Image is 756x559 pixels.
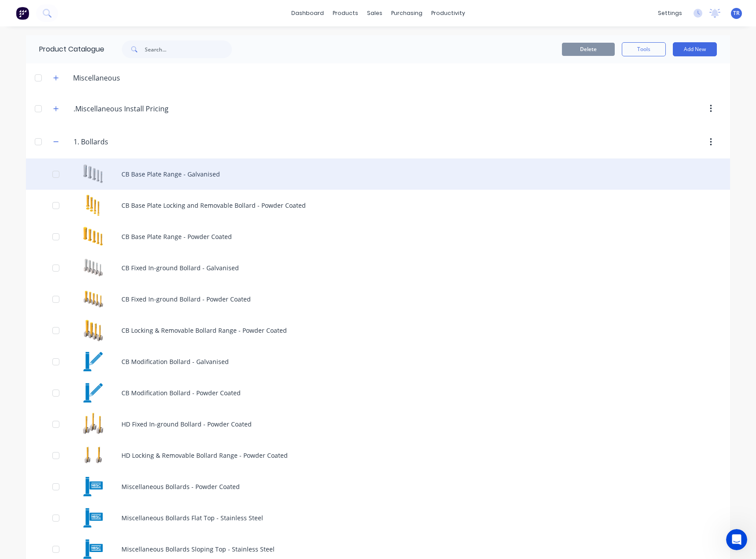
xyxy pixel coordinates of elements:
[726,529,747,550] iframe: To enrich screen reader interactions, please activate Accessibility in Grammarly extension settings
[26,283,730,315] div: CB Fixed In-ground Bollard - Powder CoatedCB Fixed In-ground Bollard - Powder Coated
[73,103,178,114] input: Enter category name
[26,471,730,502] div: Miscellaneous Bollards - Powder CoatedMiscellaneous Bollards - Powder Coated
[6,4,22,20] button: go back
[387,7,427,20] div: purchasing
[733,9,740,17] span: TR
[26,252,730,283] div: CB Fixed In-ground Bollard - GalvanisedCB Fixed In-ground Bollard - Galvanised
[73,136,178,147] input: Enter category name
[363,7,387,20] div: sales
[154,4,170,20] div: Close
[16,7,29,20] img: Factory
[66,73,127,83] div: Miscellaneous
[26,440,730,471] div: HD Locking & Removable Bollard Range - Powder CoatedHD Locking & Removable Bollard Range - Powder...
[26,190,730,221] div: CB Base Plate Locking and Removable Bollard - Powder CoatedCB Base Plate Locking and Removable Bo...
[26,221,730,252] div: CB Base Plate Range - Powder CoatedCB Base Plate Range - Powder Coated
[26,315,730,346] div: CB Locking & Removable Bollard Range - Powder CoatedCB Locking & Removable Bollard Range - Powder...
[287,7,328,20] a: dashboard
[653,7,686,20] div: settings
[26,502,730,533] div: Miscellaneous Bollards Flat Top - Stainless SteelMiscellaneous Bollards Flat Top - Stainless Steel
[26,377,730,408] div: CB Modification Bollard - Powder CoatedCB Modification Bollard - Powder Coated
[328,7,363,20] div: products
[26,158,730,190] div: CB Base Plate Range - GalvanisedCB Base Plate Range - Galvanised
[562,43,615,56] button: Delete
[622,42,666,56] button: Tools
[26,408,730,440] div: HD Fixed In-ground Bollard - Powder CoatedHD Fixed In-ground Bollard - Powder Coated
[427,7,470,20] div: productivity
[145,40,232,58] input: Search...
[26,346,730,377] div: CB Modification Bollard - Galvanised CB Modification Bollard - Galvanised
[26,35,104,63] div: Product Catalogue
[673,42,717,56] button: Add New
